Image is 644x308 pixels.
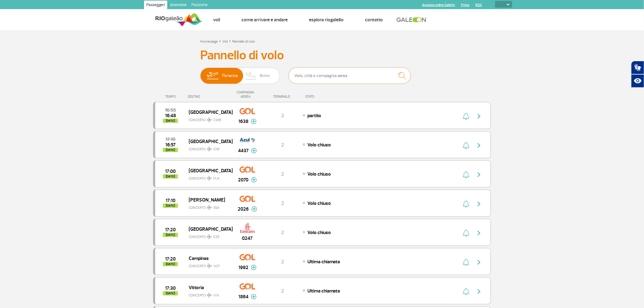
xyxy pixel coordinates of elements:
font: [DATE] [166,204,175,208]
a: Voli [222,39,228,44]
a: Acquista online GaleOn [422,3,455,7]
img: sino-painel-voo.svg [463,259,469,266]
font: CONCERTO [189,176,206,181]
font: Arrivi [260,73,270,78]
font: 2 [281,259,284,265]
font: 17:00 [165,168,176,174]
font: 0247 [242,235,253,241]
font: CONCERTO [189,205,206,210]
img: destiny_airplane.svg [207,234,212,239]
img: mais-info-painel-voo.svg [251,148,257,153]
font: Aziendale [170,2,187,7]
span: 2025-08-25 16:57:06 [165,143,176,147]
a: Press [461,3,469,7]
img: sino-painel-voo.svg [463,113,469,120]
font: SSA [213,205,219,210]
font: Passeggeri [146,2,165,7]
input: Volo, città o compagnia aerea [289,68,411,84]
font: [DATE] [166,291,175,295]
img: seta-direita-painel-voo.svg [475,288,483,295]
font: VIX [213,293,219,298]
img: mais-info-painel-voo.svg [251,119,257,124]
font: 1864 [238,294,248,300]
font: 16:48 [165,113,176,119]
img: seta-direita-painel-voo.svg [475,142,483,149]
img: destiny_airplane.svg [207,176,212,181]
font: Contatto [365,17,383,23]
font: 17:10 [166,136,175,142]
font: [GEOGRAPHIC_DATA] [189,168,233,174]
a: Come arrivare e andare [241,17,288,23]
font: Pannello di volo [200,47,284,63]
font: Campinas [189,255,209,261]
img: destiny_airplane.svg [207,117,212,122]
font: Partenze [222,73,238,78]
span: 25/08/2025 17:10:00 [166,137,175,142]
font: 17:20 [165,256,176,262]
span: 25/08/2025 17:10:00 [166,198,175,203]
font: Volo chiuso [307,229,331,236]
font: CONCERTO [189,147,206,152]
font: [GEOGRAPHIC_DATA] [189,109,233,115]
font: CWB [213,118,221,122]
span: 25/08/2025 17:20:00 [165,228,176,232]
span: 2025-08-25 17:00:00 [165,169,176,173]
button: Apri il traduttore della lingua dei segni. [631,61,644,74]
font: [DATE] [166,174,175,178]
font: STATO [305,94,314,99]
img: sino-painel-voo.svg [463,229,469,237]
font: [DATE] [166,148,175,152]
img: sino-painel-voo.svg [463,288,469,295]
font: 2 [281,200,284,206]
font: 2 [281,113,284,119]
a: Pannello di volo [232,39,255,44]
img: atterraggio con cursore [242,68,260,84]
font: FLN [213,176,219,181]
font: CNF [213,147,220,152]
font: TERMINALE [273,94,290,99]
font: 1638 [238,118,248,124]
font: > [229,37,231,44]
div: Plug-in di accessibilità Hand Talk. [631,61,644,88]
font: 17:10 [166,198,175,204]
a: RQS [475,3,482,7]
font: Vittoria [189,285,204,291]
a: Voli [213,17,220,23]
button: Aprire risorse assistive. [631,74,644,88]
font: Ultima chiamata [307,259,340,265]
font: 17:20 [165,227,176,233]
font: 17:30 [165,285,176,291]
font: CONCERTO [189,293,206,298]
img: seta-direita-painel-voo.svg [475,229,483,237]
img: destiny_airplane.svg [207,293,212,298]
font: 2 [281,142,284,148]
font: 16:57 [165,142,176,148]
img: seta-direita-painel-voo.svg [475,113,483,120]
a: Passeggeri [144,1,167,10]
img: seta-direita-painel-voo.svg [475,200,483,208]
font: Home page [200,39,218,44]
font: [DATE] [166,119,175,123]
img: destiny_airplane.svg [207,264,212,268]
font: 2 [281,171,284,177]
font: [DATE] [166,233,175,237]
img: mais-info-painel-voo.svg [251,177,257,183]
font: 1992 [238,264,248,271]
font: 2 [281,229,284,236]
font: > [219,37,221,44]
img: destiny_airplane.svg [207,205,212,210]
a: Esplora RIOgaleão [309,17,344,23]
img: seta-direita-painel-voo.svg [475,171,483,178]
font: Volo chiuso [307,200,331,206]
font: CONCERTO [189,264,206,268]
font: Volo chiuso [307,171,331,177]
font: CONCERTO [189,118,206,122]
img: sino-painel-voo.svg [463,200,469,208]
